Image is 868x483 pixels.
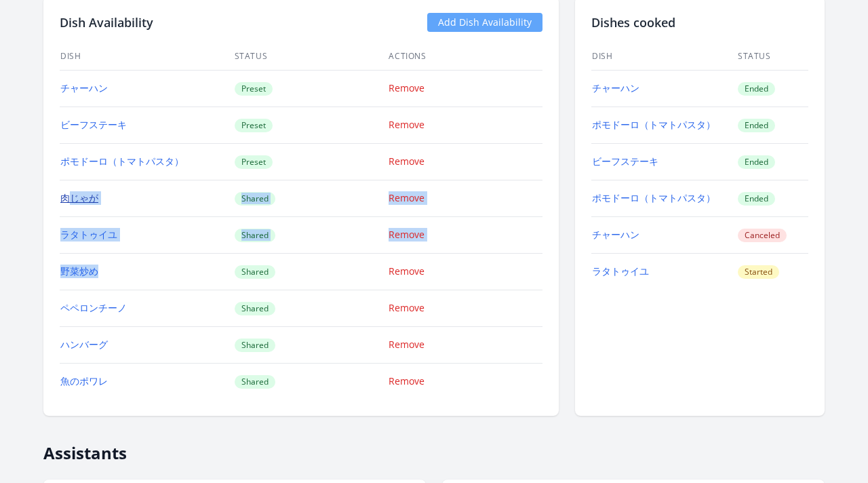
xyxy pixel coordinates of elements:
span: Started [738,265,779,279]
th: Actions [388,43,542,71]
span: Canceled [738,229,787,242]
a: 肉じゃが [60,191,98,204]
a: Remove [389,228,425,241]
a: チャーハン [592,81,639,94]
a: Remove [389,301,425,314]
span: Ended [738,155,775,169]
th: Dish [591,43,737,71]
a: チャーハン [592,228,639,241]
a: ラタトゥイユ [60,228,117,241]
a: ラタトゥイユ [592,265,649,277]
a: ハンバーグ [60,338,108,351]
span: Shared [235,192,275,206]
span: Shared [235,302,275,315]
span: Preset [235,82,273,96]
span: Shared [235,265,275,279]
span: Preset [235,155,273,169]
a: ポモドーロ（トマトパスタ） [592,191,715,204]
a: ペペロンチーノ [60,301,127,314]
a: Add Dish Availability [427,13,542,32]
span: Shared [235,375,275,389]
a: ビーフステーキ [592,155,658,168]
a: ビーフステーキ [60,118,127,131]
h2: Dish Availability [60,13,153,32]
a: Remove [389,191,425,204]
span: Shared [235,229,275,242]
a: Remove [389,374,425,387]
h2: Assistants [43,432,825,463]
a: Remove [389,81,425,94]
a: ポモドーロ（トマトパスタ） [60,155,184,168]
a: 魚のポワレ [60,374,108,387]
th: Dish [60,43,234,71]
span: Ended [738,119,775,132]
span: Preset [235,119,273,132]
a: Remove [389,155,425,168]
a: Remove [389,338,425,351]
span: Ended [738,192,775,206]
a: Remove [389,118,425,131]
span: Shared [235,339,275,352]
h2: Dishes cooked [591,13,808,32]
a: Remove [389,265,425,277]
a: チャーハン [60,81,108,94]
th: Status [234,43,389,71]
a: ポモドーロ（トマトパスタ） [592,118,715,131]
th: Status [737,43,808,71]
span: Ended [738,82,775,96]
a: 野菜炒め [60,265,98,277]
